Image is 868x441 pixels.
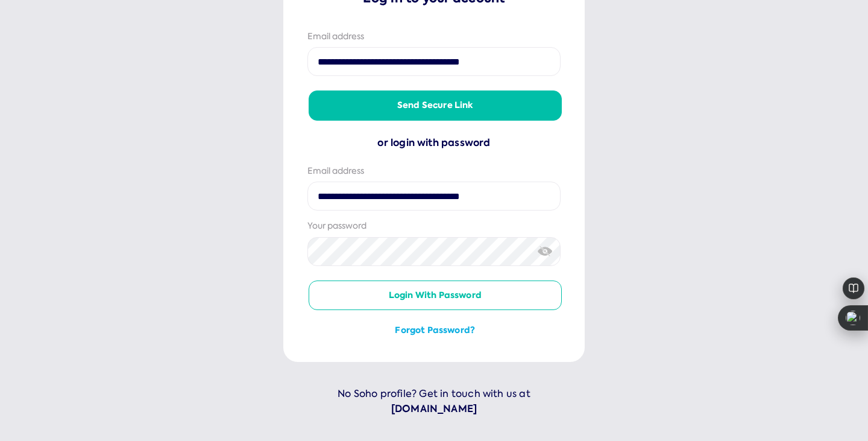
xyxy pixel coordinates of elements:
div: Email address [307,31,561,43]
p: No Soho profile? Get in touch with us at [283,386,585,417]
button: Send secure link [309,90,562,121]
button: Login with password [309,281,562,311]
div: or login with password [307,135,561,151]
img: eye-crossed.svg [538,245,553,258]
div: Your password [307,220,561,232]
div: Email address [307,165,561,177]
button: Forgot password? [309,325,562,337]
a: [DOMAIN_NAME] [283,401,585,417]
